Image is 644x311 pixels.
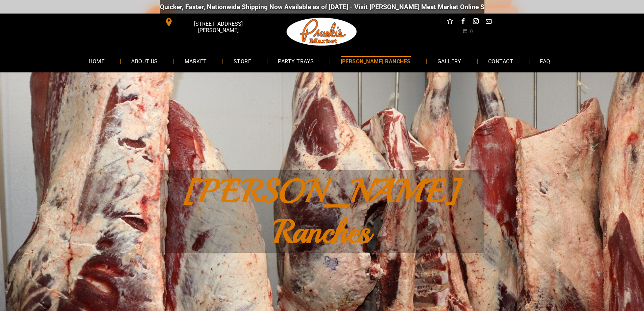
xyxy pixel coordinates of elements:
[484,17,493,27] a: email
[471,17,480,27] a: instagram
[458,17,467,27] a: facebook
[446,17,454,27] a: Social network
[331,52,421,70] a: [PERSON_NAME] RANCHES
[174,52,217,70] a: MARKET
[427,52,472,70] a: GALLERY
[184,171,460,252] span: [PERSON_NAME] Ranches
[121,52,168,70] a: ABOUT US
[470,28,473,34] span: 0
[160,17,263,27] a: [STREET_ADDRESS][PERSON_NAME]
[530,52,560,70] a: FAQ
[223,52,261,70] a: STORE
[174,17,262,37] span: [STREET_ADDRESS][PERSON_NAME]
[478,52,523,70] a: CONTACT
[285,14,358,50] img: Pruski-s+Market+HQ+Logo2-1920w.png
[268,52,324,70] a: PARTY TRAYS
[78,52,115,70] a: HOME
